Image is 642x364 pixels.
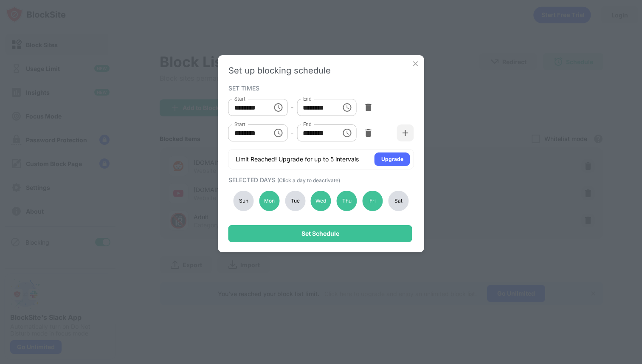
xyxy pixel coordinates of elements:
div: Mon [259,191,279,211]
button: Choose time, selected time is 1:00 PM [338,99,355,116]
button: Choose time, selected time is 10:00 AM [270,99,287,116]
div: Thu [337,191,357,211]
img: x-button.svg [411,59,420,68]
div: Sun [234,191,254,211]
div: Tue [285,191,305,211]
div: - [291,103,293,112]
div: Fri [363,191,383,211]
label: Start [234,95,245,102]
div: SELECTED DAYS [228,176,412,183]
div: Limit Reached! Upgrade for up to 5 intervals [236,155,359,164]
label: Start [234,121,245,128]
div: Wed [311,191,331,211]
div: SET TIMES [228,85,412,91]
label: End [303,95,312,102]
div: Set Schedule [301,230,339,237]
label: End [303,121,312,128]
div: Sat [388,191,408,211]
div: Upgrade [381,155,403,164]
div: Set up blocking schedule [228,65,414,76]
span: (Click a day to deactivate) [277,177,340,183]
button: Choose time, selected time is 2:00 PM [270,124,287,141]
div: - [291,128,293,138]
button: Choose time, selected time is 4:00 PM [338,124,355,141]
